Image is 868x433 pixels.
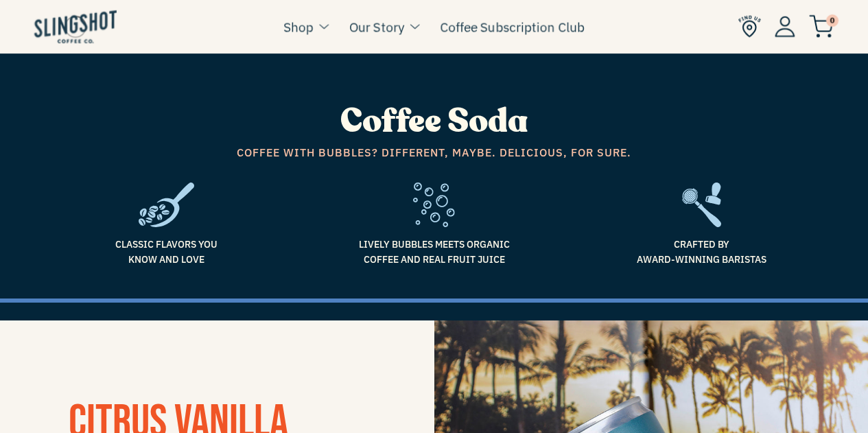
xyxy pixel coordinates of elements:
span: Crafted by Award-Winning Baristas [578,237,825,268]
a: Shop [283,16,314,37]
a: Coffee Subscription Club [440,16,585,37]
a: 0 [809,18,834,34]
img: frame1-1635784469953.svg [139,183,194,227]
img: cart [809,15,834,38]
img: fizz-1636557709766.svg [413,183,455,227]
a: Our Story [349,16,404,37]
span: Coffee Soda [340,99,528,143]
span: 0 [826,14,838,27]
img: frame2-1635783918803.svg [682,183,721,227]
img: Find Us [738,15,761,38]
img: Account [775,16,795,37]
span: Classic flavors you know and love [43,237,290,268]
span: Lively bubbles meets organic coffee and real fruit juice [311,237,558,268]
span: Coffee with bubbles? Different, maybe. Delicious, for sure. [43,144,825,162]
